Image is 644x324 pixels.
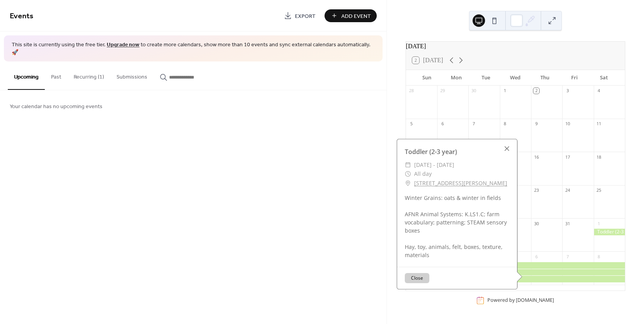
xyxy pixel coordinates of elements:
button: Recurring (1) [67,61,110,89]
div: 6 [533,254,539,259]
div: ​ [405,169,411,179]
button: Past [45,61,67,89]
div: Winter Grains: oats & winter in fields AFNR Animal Systems: K.LS1.C; farm vocabulary; patterning;... [397,194,517,259]
div: 4 [596,88,602,94]
div: Thu [530,70,560,86]
span: Add Event [341,12,371,20]
div: 25 [596,187,602,193]
div: 29 [439,88,445,94]
div: Toddler (2-3 year) [594,229,625,235]
div: Mon [442,70,471,86]
a: Upgrade now [107,40,139,50]
span: Export [295,12,316,20]
div: 16 [533,154,539,160]
div: 2 [533,88,539,94]
span: This site is currently using the free tier. to create more calendars, show more than 10 events an... [12,41,375,56]
div: [DATE] [406,42,625,51]
div: Sat [589,70,619,86]
div: 28 [408,88,414,94]
div: ​ [405,179,411,188]
div: 10 [565,121,570,127]
div: Powered by [487,297,554,304]
div: 1 [596,221,602,226]
button: Upcoming [8,61,45,90]
div: 1 [502,88,508,94]
div: 7 [565,254,570,259]
div: 17 [565,154,570,160]
div: Tue [471,70,501,86]
div: ​ [405,160,411,170]
div: 8 [502,121,508,127]
span: Events [10,9,34,24]
div: 30 [471,88,476,94]
div: Wed [501,70,530,86]
button: Close [405,273,429,283]
div: 11 [596,121,602,127]
div: 8 [596,254,602,259]
div: 18 [596,154,602,160]
div: 7 [471,121,476,127]
button: Submissions [110,61,154,89]
div: 5 [408,121,414,127]
a: Export [278,9,321,22]
span: All day [414,169,432,179]
div: 24 [565,187,570,193]
div: Toddler (2-3 year) [437,276,625,282]
button: Add Event [325,9,377,22]
span: [DATE] - [DATE] [414,160,454,170]
div: Toddler (2-3 year) [397,147,517,156]
div: 6 [439,121,445,127]
div: 3 [565,88,570,94]
a: [STREET_ADDRESS][PERSON_NAME] [414,179,507,188]
div: 30 [533,221,539,226]
a: [DOMAIN_NAME] [516,297,554,304]
div: Fri [560,70,589,86]
div: Sun [412,70,442,86]
div: 31 [565,221,570,226]
div: 9 [533,121,539,127]
span: Your calendar has no upcoming events [10,103,102,111]
div: 23 [533,187,539,193]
